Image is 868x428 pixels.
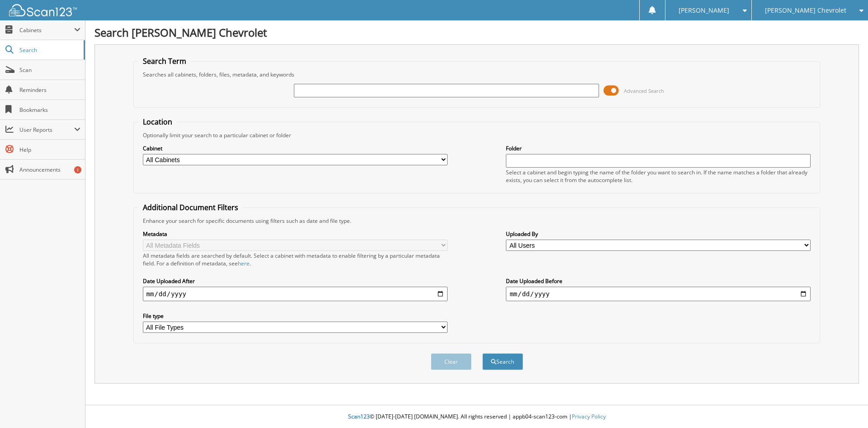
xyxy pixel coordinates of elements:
[143,287,448,301] input: start
[138,202,243,212] legend: Additional Document Filters
[138,217,816,225] div: Enhance your search for specific documents using filters such as date and file type.
[19,66,80,74] span: Scan
[9,4,77,16] img: scan123-logo-white.svg
[143,312,448,320] label: File type
[482,353,523,370] button: Search
[138,56,191,66] legend: Search Term
[431,353,472,370] button: Clear
[85,406,868,428] div: © [DATE]-[DATE] [DOMAIN_NAME]. All rights reserved | appb04-scan123-com |
[138,131,816,139] div: Optionally limit your search to a particular cabinet or folder
[765,8,846,13] span: [PERSON_NAME] Chevrolet
[506,230,811,238] label: Uploaded By
[19,86,80,94] span: Reminders
[19,146,80,154] span: Help
[94,25,859,40] h1: Search [PERSON_NAME] Chevrolet
[143,277,448,285] label: Date Uploaded After
[143,144,448,152] label: Cabinet
[624,87,664,94] span: Advanced Search
[138,71,816,78] div: Searches all cabinets, folders, files, metadata, and keywords
[143,252,448,267] div: All metadata fields are searched by default. Select a cabinet with metadata to enable filtering b...
[138,117,177,127] legend: Location
[506,144,811,152] label: Folder
[679,8,729,13] span: [PERSON_NAME]
[506,287,811,301] input: end
[506,277,811,285] label: Date Uploaded Before
[19,126,74,134] span: User Reports
[19,106,80,114] span: Bookmarks
[572,413,606,420] a: Privacy Policy
[238,260,250,267] a: here
[74,166,81,173] div: 1
[19,26,74,34] span: Cabinets
[19,46,79,54] span: Search
[348,413,370,420] span: Scan123
[506,168,811,184] div: Select a cabinet and begin typing the name of the folder you want to search in. If the name match...
[143,230,448,238] label: Metadata
[19,166,80,173] span: Announcements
